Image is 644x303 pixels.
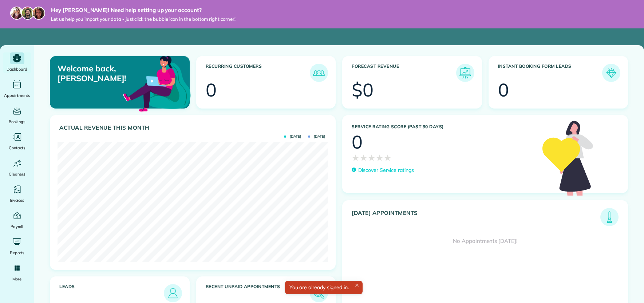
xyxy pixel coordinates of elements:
span: Payroll [11,223,24,230]
a: Contacts [3,131,31,151]
img: icon_todays_appointments-901f7ab196bb0bea1936b74009e4eb5ffbc2d2711fa7634e0d609ed5ef32b18b.png [602,210,617,224]
a: Invoices [3,184,31,204]
span: [DATE] [284,135,301,138]
span: Let us help you import your data - just click the bubble icon in the bottom right corner! [51,16,236,22]
span: ★ [352,151,360,164]
h3: [DATE] Appointments [352,210,600,226]
strong: Hey [PERSON_NAME]! Need help setting up your account? [51,7,236,14]
h3: Actual Revenue this month [59,125,328,131]
span: More [12,275,21,283]
div: $0 [352,81,374,99]
span: Reports [10,249,24,256]
span: Bookings [9,118,25,125]
div: No Appointments [DATE]! [343,226,628,256]
h3: Forecast Revenue [352,64,456,82]
img: icon_recurring_customers-cf858462ba22bcd05b5a5880d41d6543d210077de5bb9ebc9590e49fd87d84ed.png [312,66,326,80]
span: ★ [368,151,376,164]
span: Contacts [9,144,25,151]
div: You are already signed in. [285,281,362,294]
a: Bookings [3,105,31,125]
a: Cleaners [3,157,31,178]
img: icon_form_leads-04211a6a04a5b2264e4ee56bc0799ec3eb69b7e499cbb523a139df1d13a81ae0.png [604,66,619,80]
span: ★ [376,151,384,164]
a: Discover Service ratings [352,166,414,174]
span: Invoices [10,197,24,204]
p: Discover Service ratings [358,166,414,174]
p: Welcome back, [PERSON_NAME]! [58,64,145,83]
h3: Leads [59,284,164,302]
img: dashboard_welcome-42a62b7d889689a78055ac9021e634bf52bae3f8056760290aed330b23ab8690.png [122,48,192,118]
span: [DATE] [308,135,325,138]
span: Dashboard [7,66,27,73]
a: Dashboard [3,52,31,73]
span: Cleaners [9,170,25,178]
span: ★ [384,151,392,164]
div: 0 [352,133,363,151]
img: michelle-19f622bdf1676172e81f8f8fba1fb50e276960ebfe0243fe18214015130c80e4.jpg [32,7,45,20]
h3: Service Rating score (past 30 days) [352,124,535,129]
h3: Instant Booking Form Leads [498,64,602,82]
a: Appointments [3,79,31,99]
h3: Recurring Customers [206,64,310,82]
img: icon_forecast_revenue-8c13a41c7ed35a8dcfafea3cbb826a0462acb37728057bba2d056411b612bbbe.png [458,66,473,80]
div: 0 [498,81,509,99]
div: 0 [206,81,217,99]
a: Reports [3,236,31,256]
img: jorge-587dff0eeaa6aab1f244e6dc62b8924c3b6ad411094392a53c71c6c4a576187d.jpg [21,7,34,20]
span: Appointments [4,92,30,99]
h3: Recent unpaid appointments [206,284,310,302]
a: Payroll [3,210,31,230]
img: maria-72a9807cf96188c08ef61303f053569d2e2a8a1cde33d635c8a3ac13582a053d.jpg [10,7,23,20]
span: ★ [360,151,368,164]
img: icon_leads-1bed01f49abd5b7fead27621c3d59655bb73ed531f8eeb49469d10e621d6b896.png [166,286,180,300]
